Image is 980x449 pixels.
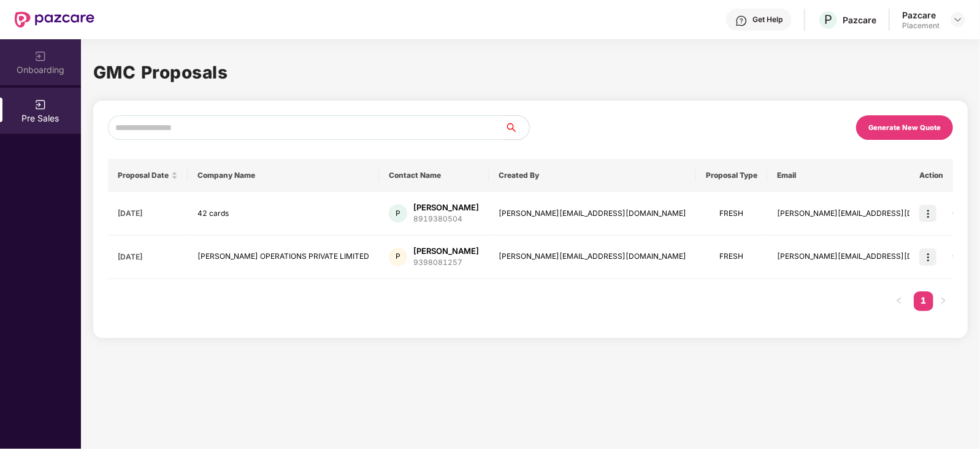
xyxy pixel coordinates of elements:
img: New Pazcare Logo [15,12,94,28]
th: Proposal Type [696,159,767,192]
li: Previous Page [889,291,909,311]
div: Pazcare [902,9,940,21]
div: [DATE] [118,208,178,218]
h1: GMC Proposals [93,59,968,86]
span: right [940,297,947,304]
div: 9398081257 [413,257,479,269]
img: icon [919,248,936,266]
th: Company Name [188,159,379,192]
td: 42 cards [188,192,379,236]
th: Proposal Date [108,159,188,192]
img: icon [919,205,936,222]
div: FRESH [706,208,757,220]
span: P [824,12,832,27]
th: Action [909,159,953,192]
div: P [389,248,407,266]
img: svg+xml;base64,PHN2ZyB3aWR0aD0iMjAiIGhlaWdodD0iMjAiIHZpZXdCb3g9IjAgMCAyMCAyMCIgZmlsbD0ibm9uZSIgeG... [34,50,47,63]
div: Get Help [752,15,783,25]
div: P [389,204,407,223]
div: 8919380504 [413,213,479,225]
img: svg+xml;base64,PHN2ZyBpZD0iRHJvcGRvd24tMzJ4MzIiIHhtbG5zPSJodHRwOi8vd3d3LnczLm9yZy8yMDAwL3N2ZyIgd2... [953,15,963,25]
img: svg+xml;base64,PHN2ZyB3aWR0aD0iMjAiIGhlaWdodD0iMjAiIHZpZXdCb3g9IjAgMCAyMCAyMCIgZmlsbD0ibm9uZSIgeG... [34,99,47,111]
div: Placement [902,21,940,31]
div: Generate New Quote [868,123,941,132]
li: 1 [914,291,933,311]
li: Next Page [933,291,953,311]
td: [PERSON_NAME] OPERATIONS PRIVATE LIMITED [188,236,379,279]
div: [PERSON_NAME] [413,245,479,257]
th: Contact Name [379,159,489,192]
div: [DATE] [118,251,178,262]
div: Pazcare [843,14,876,26]
button: left [889,291,909,311]
td: [PERSON_NAME][EMAIL_ADDRESS][DOMAIN_NAME] [767,236,974,279]
button: search [504,115,530,140]
td: [PERSON_NAME][EMAIL_ADDRESS][DOMAIN_NAME] [767,192,974,236]
th: Created By [489,159,696,192]
td: [PERSON_NAME][EMAIL_ADDRESS][DOMAIN_NAME] [489,236,696,279]
div: FRESH [706,251,757,263]
a: 1 [914,291,933,310]
span: Proposal Date [118,171,169,180]
span: search [504,123,529,132]
th: Email [767,159,974,192]
span: left [895,297,903,304]
button: right [933,291,953,311]
img: svg+xml;base64,PHN2ZyBpZD0iSGVscC0zMngzMiIgeG1sbnM9Imh0dHA6Ly93d3cudzMub3JnLzIwMDAvc3ZnIiB3aWR0aD... [735,15,748,27]
div: [PERSON_NAME] [413,202,479,213]
td: [PERSON_NAME][EMAIL_ADDRESS][DOMAIN_NAME] [489,192,696,236]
